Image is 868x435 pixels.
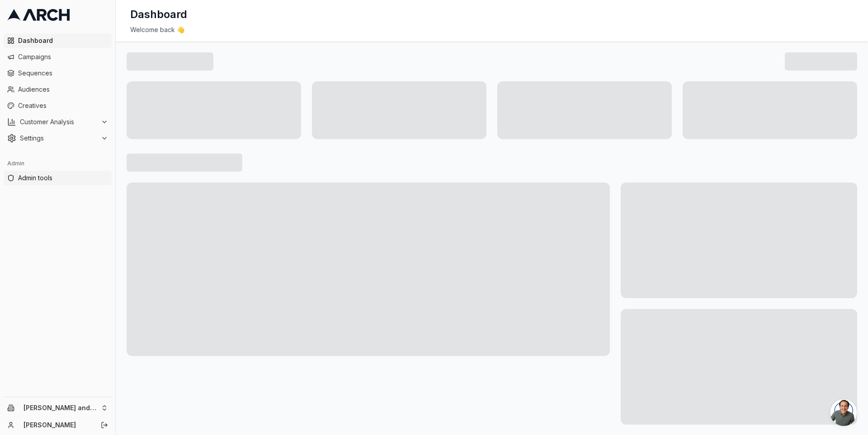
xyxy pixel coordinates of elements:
span: Settings [20,134,97,143]
button: Settings [4,131,112,145]
span: Dashboard [18,36,108,45]
a: Sequences [4,66,112,80]
a: Audiences [4,82,112,97]
span: Creatives [18,101,108,110]
span: Audiences [18,85,108,94]
a: [PERSON_NAME] [24,421,91,430]
a: Creatives [4,98,112,113]
a: Dashboard [4,33,112,48]
span: Admin tools [18,173,108,182]
button: Log out [98,419,111,431]
span: Customer Analysis [20,117,97,126]
button: [PERSON_NAME] and Sons [4,401,112,415]
a: Admin tools [4,171,112,185]
span: [PERSON_NAME] and Sons [24,404,97,412]
div: Welcome back 👋 [130,25,854,34]
div: Open chat [830,399,857,426]
a: Campaigns [4,50,112,64]
button: Customer Analysis [4,115,112,129]
div: Admin [4,156,112,171]
span: Campaigns [18,52,108,61]
h1: Dashboard [130,7,187,22]
span: Sequences [18,69,108,78]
